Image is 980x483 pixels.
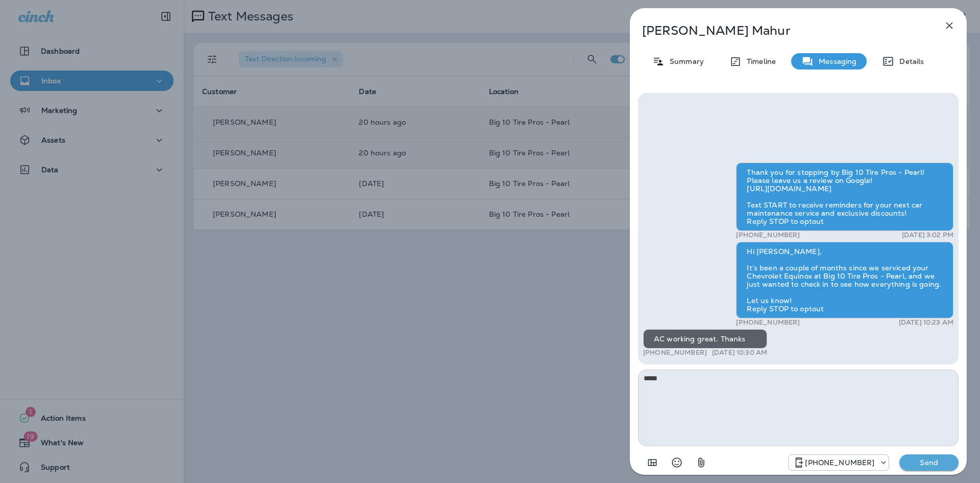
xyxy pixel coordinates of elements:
[712,349,767,357] p: [DATE] 10:30 AM
[899,454,959,471] button: Send
[643,349,707,357] p: [PHONE_NUMBER]
[805,458,874,467] p: [PHONE_NUMBER]
[643,329,767,349] div: AC working great. Thanks
[642,24,921,38] p: [PERSON_NAME] Mahur
[665,57,704,65] p: Summary
[642,452,663,473] button: Add in a premade template
[736,318,800,327] p: [PHONE_NUMBER]
[742,57,776,65] p: Timeline
[789,456,889,469] div: +1 (601) 647-4599
[736,231,800,239] p: [PHONE_NUMBER]
[736,242,953,318] div: Hi [PERSON_NAME], It’s been a couple of months since we serviced your Chevrolet Equinox at Big 10...
[736,163,953,231] div: Thank you for stopping by Big 10 Tire Pros - Pearl! Please leave us a review on Google! [URL][DOM...
[902,231,953,239] p: [DATE] 3:02 PM
[894,57,924,65] p: Details
[908,458,950,467] p: Send
[814,57,856,65] p: Messaging
[899,318,953,327] p: [DATE] 10:23 AM
[667,452,687,473] button: Select an emoji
